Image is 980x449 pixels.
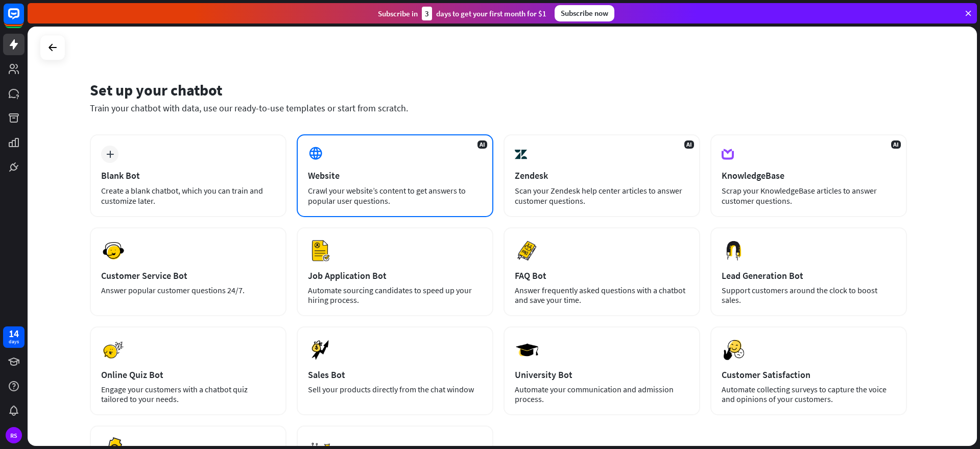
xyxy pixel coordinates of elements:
[422,7,432,20] div: 3
[722,170,896,181] div: KnowledgeBase
[515,369,689,381] div: University Bot
[8,4,39,35] button: Open LiveChat chat widget
[101,286,275,295] div: Answer popular customer questions 24/7.
[101,185,275,206] div: Create a blank chatbot, which you can train and customize later.
[106,151,114,158] i: plus
[90,80,907,100] div: Set up your chatbot
[891,140,901,149] span: AI
[90,102,907,114] div: Train your chatbot with data, use our ready-to-use templates or start from scratch.
[722,369,896,381] div: Customer Satisfaction
[555,5,614,21] div: Subscribe now
[101,270,275,281] div: Customer Service Bot
[515,385,689,404] div: Automate your communication and admission process.
[722,385,896,404] div: Automate collecting surveys to capture the voice and opinions of your customers.
[9,329,19,338] div: 14
[515,170,689,181] div: Zendesk
[308,270,482,281] div: Job Application Bot
[378,7,546,20] div: Subscribe in days to get your first month for $1
[515,270,689,281] div: FAQ Bot
[684,140,694,149] span: AI
[101,385,275,404] div: Engage your customers with a chatbot quiz tailored to your needs.
[308,385,482,394] div: Sell your products directly from the chat window
[477,140,487,149] span: AI
[101,170,275,181] div: Blank Bot
[6,427,22,443] div: RS
[308,369,482,381] div: Sales Bot
[101,369,275,381] div: Online Quiz Bot
[3,326,25,348] a: 14 days
[308,185,482,206] div: Crawl your website’s content to get answers to popular user questions.
[722,270,896,281] div: Lead Generation Bot
[9,338,19,345] div: days
[308,286,482,305] div: Automate sourcing candidates to speed up your hiring process.
[722,286,896,305] div: Support customers around the clock to boost sales.
[515,185,689,206] div: Scan your Zendesk help center articles to answer customer questions.
[308,170,482,181] div: Website
[722,185,896,206] div: Scrap your KnowledgeBase articles to answer customer questions.
[515,286,689,305] div: Answer frequently asked questions with a chatbot and save your time.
